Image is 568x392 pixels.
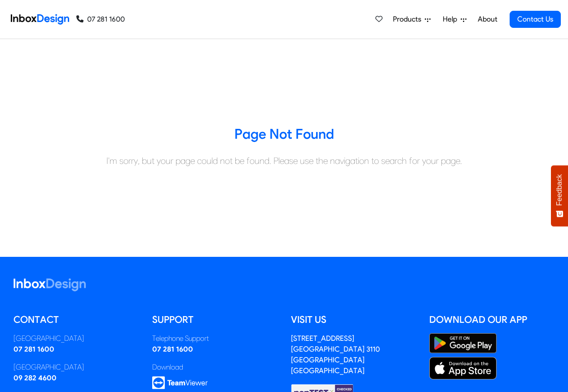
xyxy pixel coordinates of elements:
[13,374,57,382] a: 09 282 4600
[152,333,277,344] div: Telephone Support
[443,14,461,25] span: Help
[291,334,380,375] address: [STREET_ADDRESS] [GEOGRAPHIC_DATA] 3110 [GEOGRAPHIC_DATA] [GEOGRAPHIC_DATA]
[7,154,561,167] div: I'm sorry, but your page could not be found. Please use the navigation to search for your page.
[13,333,139,344] div: [GEOGRAPHIC_DATA]
[13,345,54,353] a: 07 281 1600
[393,14,425,25] span: Products
[13,313,139,326] h5: Contact
[13,278,86,291] img: logo_inboxdesign_white.svg
[429,313,555,326] h5: Download our App
[13,362,139,373] div: [GEOGRAPHIC_DATA]
[152,362,277,373] div: Download
[429,333,497,353] img: Google Play Store
[152,313,277,326] h5: Support
[152,376,208,389] img: logo_teamviewer.svg
[7,125,561,143] h3: Page Not Found
[429,357,497,379] img: Apple App Store
[291,334,380,375] a: [STREET_ADDRESS][GEOGRAPHIC_DATA] 3110[GEOGRAPHIC_DATA][GEOGRAPHIC_DATA]
[389,10,434,28] a: Products
[551,165,568,226] button: Feedback - Show survey
[76,14,125,25] a: 07 281 1600
[475,10,500,28] a: About
[439,10,470,28] a: Help
[510,11,561,28] a: Contact Us
[152,345,193,353] a: 07 281 1600
[555,174,564,206] span: Feedback
[291,313,416,326] h5: Visit us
